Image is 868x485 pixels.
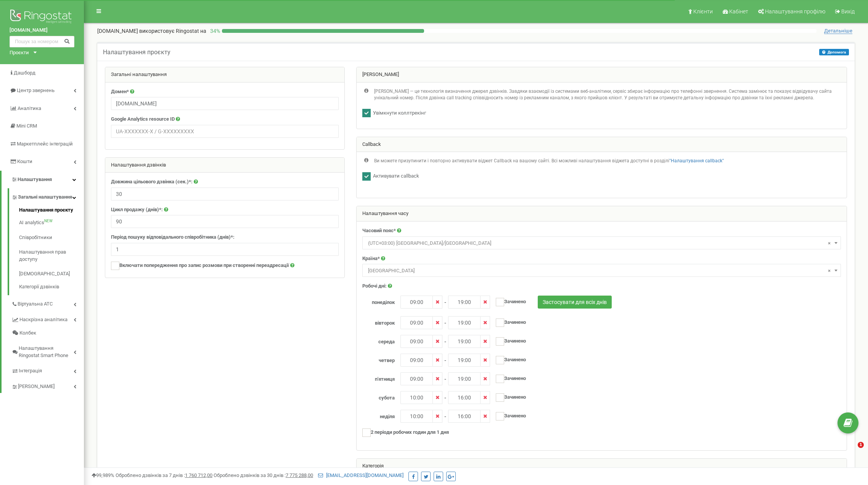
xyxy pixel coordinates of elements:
[669,158,724,163] a: "Налаштування callback"
[362,255,380,262] label: Країна*
[111,116,175,123] label: Google Analytics resource ID
[16,123,37,129] span: Mini CRM
[362,283,387,290] label: Робочі дні:
[365,238,838,249] span: (UTC+03:00) Europe/Kiev
[185,472,212,478] u: 1 760 712,00
[18,301,53,308] span: Віртуальна АТС
[19,281,84,291] a: Категорії дзвінків
[10,8,74,27] img: Ringostat logo
[365,265,838,276] span: Ukraine
[111,206,163,213] label: Цикл продажу (днів)*:
[538,296,612,309] button: Застосувати для всіх днів
[841,8,855,15] span: Вихід
[490,410,526,420] label: Зачинено
[357,67,847,82] div: [PERSON_NAME]
[19,207,84,216] a: Налаштування проєкту
[111,178,193,186] label: Довжина цільового дзвінка (сек.)*:
[318,472,403,478] a: [EMAIL_ADDRESS][DOMAIN_NAME]
[19,215,84,230] a: AI analyticsNEW
[105,158,344,173] div: Налаштування дзвінків
[111,234,235,241] label: Період пошуку відповідального співробітника (днів)*:
[10,36,74,47] input: Пошук за номером
[357,296,400,306] label: понеділок
[374,88,841,101] p: [PERSON_NAME] — це технологія визначення джерел дзвінків. Завдяки взаємодії із системами веб-анал...
[357,316,400,327] label: вівторок
[111,97,339,110] input: example.com
[206,27,222,35] p: 34 %
[490,296,526,306] label: Зачинено
[357,372,400,383] label: п'ятниця
[116,472,212,478] span: Оброблено дзвінків за 7 днів :
[11,188,84,204] a: Загальні налаштування
[824,28,852,34] span: Детальніше
[2,171,84,189] a: Налаштування
[362,264,841,277] span: Ukraine
[362,227,396,234] label: Часовий пояс*
[103,49,170,56] h5: Налаштування проєкту
[444,316,446,327] span: -
[11,311,84,327] a: Наскрізна аналітика
[357,335,400,346] label: середа
[357,410,400,420] label: неділя
[111,88,129,95] label: Домен*
[371,173,419,180] label: Активувати callback
[357,206,847,221] div: Налаштування часу
[286,472,313,478] u: 7 775 288,00
[765,8,825,15] span: Налаштування профілю
[139,28,206,34] span: використовує Ringostat на
[444,354,446,364] span: -
[11,295,84,311] a: Віртуальна АТС
[19,230,84,245] a: Співробітники
[18,176,52,182] span: Налаштування
[111,262,294,270] label: Включати попередження про запис розмови при створенні переадресації
[828,238,831,249] span: ×
[490,316,526,327] label: Зачинено
[357,354,400,364] label: четвер
[490,391,526,402] label: Зачинено
[444,335,446,346] span: -
[10,49,29,57] div: Проєкти
[19,345,74,359] span: Налаштування Ringostat Smart Phone
[374,158,724,164] p: Ви можете призупинити і повторно активувати віджет Callback на вашому сайті. Всі можливі налаштув...
[11,378,84,393] a: [PERSON_NAME]
[10,27,74,34] a: [DOMAIN_NAME]
[11,339,84,362] a: Налаштування Ringostat Smart Phone
[828,265,831,276] span: ×
[357,391,400,402] label: субота
[819,49,849,55] button: Допомога
[362,236,841,249] span: (UTC+03:00) Europe/Kiev
[444,296,446,306] span: -
[444,372,446,383] span: -
[19,330,36,337] span: Колбек
[92,472,114,478] span: 99,989%
[693,8,713,15] span: Клієнти
[17,158,32,164] span: Кошти
[18,105,41,111] span: Аналiтика
[19,316,68,323] span: Наскрізна аналітика
[19,267,84,281] a: [DEMOGRAPHIC_DATA]
[858,442,864,448] span: 1
[17,87,55,93] span: Центр звернень
[214,472,313,478] span: Оброблено дзвінків за 30 днів :
[371,110,426,117] label: Увімкнути коллтрекінг
[729,8,748,15] span: Кабінет
[11,327,84,340] a: Колбек
[18,383,55,390] span: [PERSON_NAME]
[111,125,339,138] input: UA-XXXXXXX-X / G-XXXXXXXXX
[18,194,72,201] span: Загальні налаштування
[490,354,526,364] label: Зачинено
[362,428,449,437] label: 2 періоди робочих годин для 1 дня
[14,70,35,76] span: Дашборд
[11,362,84,378] a: Інтеграція
[105,67,344,82] div: Загальні налаштування
[842,442,860,460] iframe: Intercom live chat
[19,245,84,267] a: Налаштування прав доступу
[97,27,206,35] p: [DOMAIN_NAME]
[444,410,446,420] span: -
[19,367,42,375] span: Інтеграція
[490,335,526,346] label: Зачинено
[490,372,526,383] label: Зачинено
[357,137,847,152] div: Callback
[357,459,847,474] div: Категорія
[444,391,446,402] span: -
